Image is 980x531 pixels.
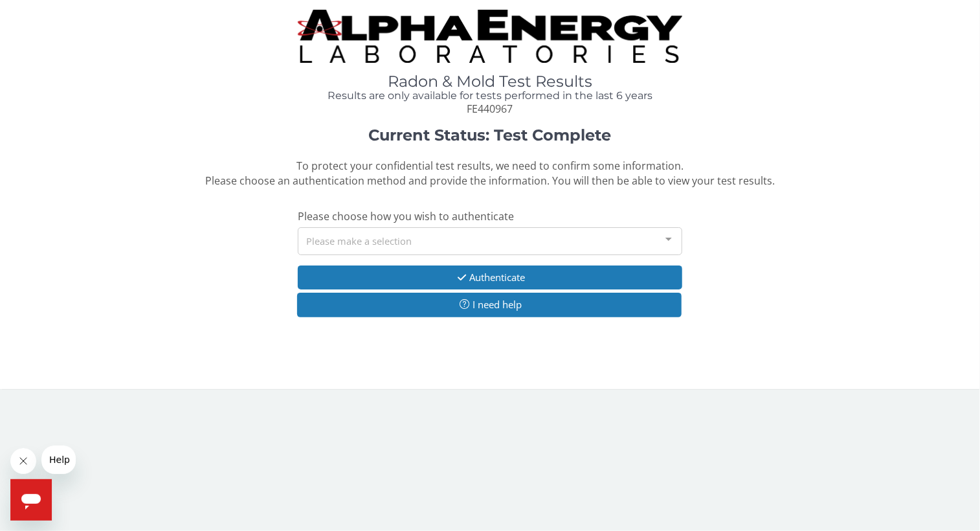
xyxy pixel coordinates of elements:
iframe: Close message [10,448,36,474]
h1: Radon & Mold Test Results [298,73,682,90]
button: Authenticate [298,265,682,289]
button: I need help [297,293,682,317]
span: Please make a selection [306,233,412,248]
span: To protect your confidential test results, we need to confirm some information. Please choose an ... [205,159,775,188]
iframe: Message from company [41,446,76,474]
h4: Results are only available for tests performed in the last 6 years [298,90,682,102]
iframe: Button to launch messaging window [10,479,52,521]
span: Please choose how you wish to authenticate [298,209,514,223]
span: FE440967 [467,102,513,116]
strong: Current Status: Test Complete [368,126,611,144]
img: TightCrop.jpg [298,10,682,63]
